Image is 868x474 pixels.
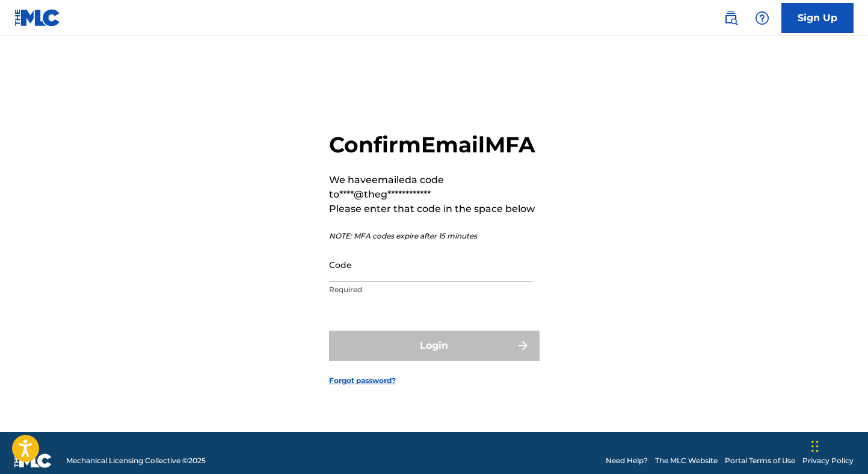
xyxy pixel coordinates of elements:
img: help [755,11,769,25]
img: logo [14,454,52,468]
div: Help [750,6,774,30]
span: Mechanical Licensing Collective © 2025 [66,455,206,466]
p: NOTE: MFA codes expire after 15 minutes [329,231,540,242]
a: Forgot password? [329,375,396,386]
a: Need Help? [606,455,648,466]
iframe: Chat Widget [808,416,868,474]
p: Required [329,284,532,295]
a: Public Search [719,6,743,30]
a: Privacy Policy [802,455,854,466]
h2: Confirm Email MFA [329,131,540,158]
img: search [724,11,738,25]
p: Please enter that code in the space below [329,202,540,216]
img: MLC Logo [14,9,61,27]
a: Sign Up [781,3,854,33]
div: Drag [811,428,819,464]
a: Portal Terms of Use [725,455,795,466]
a: The MLC Website [655,455,718,466]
